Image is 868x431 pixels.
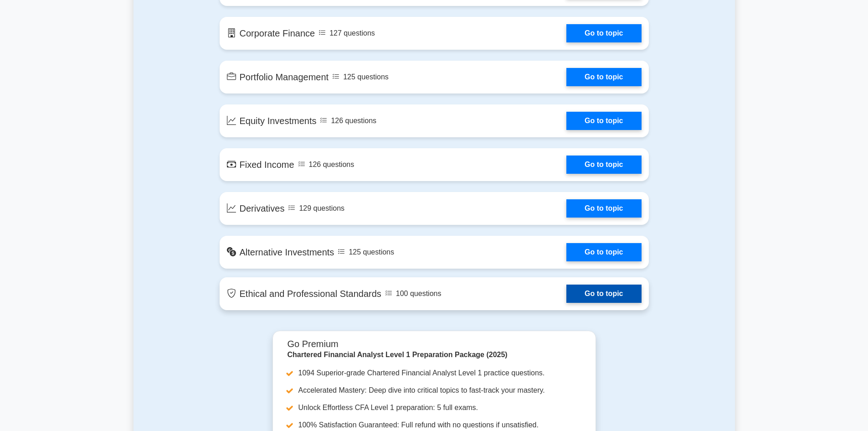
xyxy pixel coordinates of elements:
a: Go to topic [566,24,641,42]
a: Go to topic [566,285,641,303]
a: Go to topic [566,68,641,86]
a: Go to topic [566,243,641,261]
a: Go to topic [566,199,641,218]
a: Go to topic [566,156,641,174]
a: Go to topic [566,112,641,130]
